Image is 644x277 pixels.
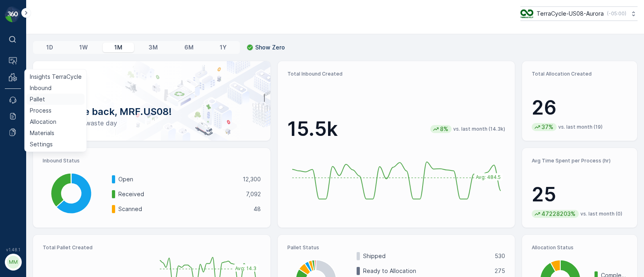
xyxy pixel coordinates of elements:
p: Avg Time Spent per Process (hr) [532,158,627,164]
p: 275 [495,267,505,275]
img: image_ci7OI47.png [520,9,533,18]
p: Total Pallet Created [43,244,149,251]
p: 1W [79,43,88,51]
p: 530 [495,252,505,260]
p: TerraCycle-US08-Aurora [537,10,604,18]
p: Total Inbound Created [287,71,506,77]
p: vs. last month (0) [580,211,622,217]
p: Welcome back, MRF.US08! [46,105,258,118]
p: 25 [532,183,627,207]
p: 26 [532,96,627,120]
p: 7,092 [246,190,261,198]
p: Have a zero-waste day [46,118,258,128]
p: Open [118,175,237,183]
div: MM [7,256,20,269]
span: v 1.48.1 [5,247,21,252]
p: 15.5k [287,117,338,141]
p: 1M [114,43,122,51]
p: 48 [254,205,261,213]
p: 1D [46,43,53,51]
p: Shipped [363,252,490,260]
p: Scanned [118,205,248,213]
img: logo [5,6,21,23]
p: 47228203% [541,210,576,218]
p: ( -05:00 ) [607,10,626,17]
p: Ready to Allocation [363,267,490,275]
button: MM [5,254,21,271]
p: 1Y [220,43,227,51]
button: TerraCycle-US08-Aurora(-05:00) [520,6,638,21]
p: 3M [149,43,158,51]
p: Show Zero [255,43,285,51]
p: Allocation Status [532,244,627,251]
p: 8% [439,125,449,133]
p: vs. last month (19) [558,124,603,130]
p: 37% [541,123,554,131]
p: Total Allocation Created [532,71,627,77]
p: 6M [184,43,194,51]
p: Inbound Status [43,158,261,164]
p: vs. last month (14.3k) [453,126,505,132]
p: Received [118,190,241,198]
p: 12,300 [243,175,261,183]
p: Pallet Status [287,244,506,251]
